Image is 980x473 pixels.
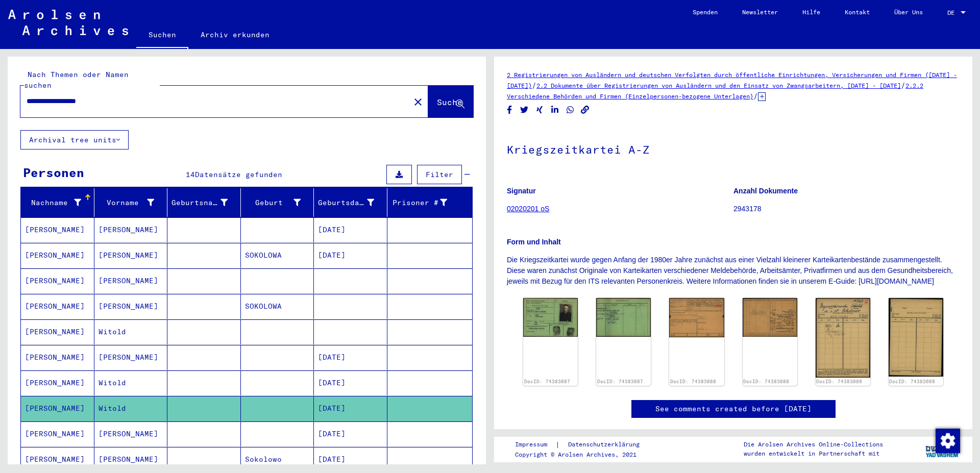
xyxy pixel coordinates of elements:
[245,194,314,211] div: Geburt‏
[753,91,758,101] span: /
[314,421,387,446] mat-cell: [DATE]
[21,319,94,344] mat-cell: [PERSON_NAME]
[241,294,314,319] mat-cell: SOKOLOWA
[21,217,94,242] mat-cell: [PERSON_NAME]
[936,429,960,453] img: Zustimmung ändern
[580,104,591,116] button: Copy link
[94,294,168,319] mat-cell: [PERSON_NAME]
[408,91,428,112] button: Clear
[816,379,862,384] a: DocID: 74383089
[744,440,883,449] p: Die Arolsen Archives Online-Collections
[923,436,962,462] img: yv_logo.png
[314,217,387,242] mat-cell: [DATE]
[901,81,905,90] span: /
[188,22,282,47] a: Archiv erkunden
[136,22,188,49] a: Suchen
[195,170,282,179] span: Datensätze gefunden
[534,104,545,116] button: Share on Xing
[507,238,561,246] b: Form und Inhalt
[816,298,870,377] img: 001.jpg
[417,165,462,184] button: Filter
[94,188,168,217] mat-header-cell: Vorname
[21,370,94,395] mat-cell: [PERSON_NAME]
[167,188,241,217] mat-header-cell: Geburtsname
[387,188,473,217] mat-header-cell: Prisoner #
[23,163,84,182] div: Personen
[94,447,168,472] mat-cell: [PERSON_NAME]
[318,194,387,211] div: Geburtsdatum
[507,71,957,89] a: 2 Registrierungen von Ausländern und deutschen Verfolgten durch öffentliche Einrichtungen, Versic...
[515,439,652,450] div: |
[20,130,129,150] button: Archival tree units
[426,170,453,179] span: Filter
[536,82,901,89] a: 2.2 Dokumente über Registrierungen von Ausländern und den Einsatz von Zwangsarbeitern, [DATE] - [...
[245,197,301,208] div: Geburt‏
[670,379,716,384] a: DocID: 74383088
[318,197,374,208] div: Geburtsdatum
[733,187,798,195] b: Anzahl Dokumente
[428,86,473,117] button: Suche
[947,9,959,16] span: DE
[391,194,460,211] div: Prisoner #
[171,197,228,208] div: Geburtsname
[669,298,724,337] img: 001.jpg
[744,449,883,458] p: wurden entwickelt in Partnerschaft mit
[21,345,94,370] mat-cell: [PERSON_NAME]
[743,298,797,337] img: 002.jpg
[94,319,168,344] mat-cell: Witold
[507,126,960,171] h1: Kriegszeitkartei A-Z
[186,170,195,179] span: 14
[515,439,555,450] a: Impressum
[507,187,536,195] b: Signatur
[314,447,387,472] mat-cell: [DATE]
[21,447,94,472] mat-cell: [PERSON_NAME]
[94,268,168,293] mat-cell: [PERSON_NAME]
[99,197,155,208] div: Vorname
[412,96,424,108] mat-icon: close
[889,379,935,384] a: DocID: 74383089
[519,104,530,116] button: Share on Twitter
[21,396,94,421] mat-cell: [PERSON_NAME]
[743,379,789,384] a: DocID: 74383088
[596,298,651,337] img: 002.jpg
[314,370,387,395] mat-cell: [DATE]
[21,243,94,268] mat-cell: [PERSON_NAME]
[314,243,387,268] mat-cell: [DATE]
[504,104,515,116] button: Share on Facebook
[94,243,168,268] mat-cell: [PERSON_NAME]
[314,396,387,421] mat-cell: [DATE]
[550,104,560,116] button: Share on LinkedIn
[523,298,578,337] img: 001.jpg
[532,81,536,90] span: /
[314,345,387,370] mat-cell: [DATE]
[21,268,94,293] mat-cell: [PERSON_NAME]
[25,197,81,208] div: Nachname
[241,243,314,268] mat-cell: SOKOLOWA
[94,396,168,421] mat-cell: Witold
[565,104,576,116] button: Share on WhatsApp
[733,204,960,214] p: 2943178
[437,97,462,107] span: Suche
[25,194,94,211] div: Nachname
[94,345,168,370] mat-cell: [PERSON_NAME]
[655,404,812,414] a: See comments created before [DATE]
[391,197,448,208] div: Prisoner #
[24,70,129,90] mat-label: Nach Themen oder Namen suchen
[21,421,94,446] mat-cell: [PERSON_NAME]
[524,379,570,384] a: DocID: 74383087
[21,294,94,319] mat-cell: [PERSON_NAME]
[21,188,94,217] mat-header-cell: Nachname
[241,188,314,217] mat-header-cell: Geburt‏
[99,194,167,211] div: Vorname
[507,255,960,287] p: Die Kriegszeitkartei wurde gegen Anfang der 1980er Jahre zunächst aus einer Vielzahl kleinerer Ka...
[94,217,168,242] mat-cell: [PERSON_NAME]
[560,439,652,450] a: Datenschutzerklärung
[597,379,643,384] a: DocID: 74383087
[889,298,943,377] img: 002.jpg
[314,188,387,217] mat-header-cell: Geburtsdatum
[241,447,314,472] mat-cell: Sokolowo
[94,421,168,446] mat-cell: [PERSON_NAME]
[94,370,168,395] mat-cell: Witold
[8,10,128,35] img: Arolsen_neg.svg
[515,450,652,459] p: Copyright © Arolsen Archives, 2021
